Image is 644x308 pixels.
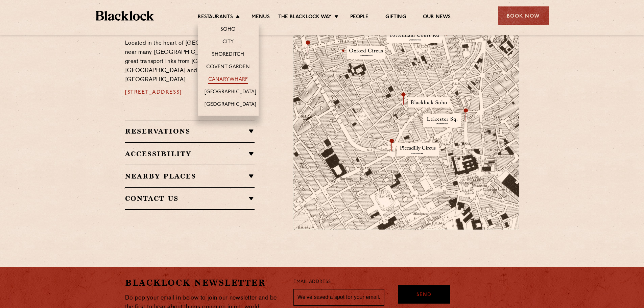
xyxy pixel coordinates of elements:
[208,76,248,84] a: Canary Wharf
[385,14,406,21] a: Gifting
[350,14,368,21] a: People
[125,172,255,180] h2: Nearby Places
[293,278,331,286] label: Email Address
[293,289,384,306] input: We’ve saved a spot for your email...
[198,14,233,21] a: Restaurants
[252,14,270,21] a: Menus
[220,26,236,34] a: Soho
[212,51,244,59] a: Shoreditch
[125,150,255,158] h2: Accessibility
[125,127,255,135] h2: Reservations
[498,6,549,25] div: Book Now
[416,291,431,299] span: Send
[125,39,255,85] p: Located in the heart of [GEOGRAPHIC_DATA] near many [GEOGRAPHIC_DATA] theatres with great transpo...
[278,14,332,21] a: The Blacklock Way
[125,194,255,203] h2: Contact Us
[125,90,182,95] a: [STREET_ADDRESS]
[423,14,451,21] a: Our News
[96,11,154,21] img: BL_Textured_Logo-footer-cropped.svg
[222,39,234,46] a: City
[125,277,283,289] h2: Blacklock Newsletter
[206,64,250,71] a: Covent Garden
[205,101,256,109] a: [GEOGRAPHIC_DATA]
[446,167,541,230] img: svg%3E
[205,89,256,96] a: [GEOGRAPHIC_DATA]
